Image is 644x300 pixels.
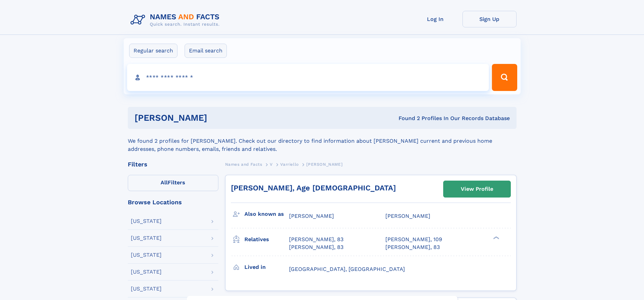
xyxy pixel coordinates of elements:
h1: [PERSON_NAME] [135,114,303,122]
span: V [270,162,273,167]
span: All [161,179,168,186]
a: [PERSON_NAME], 109 [385,236,442,243]
h3: Relatives [244,234,289,245]
span: [PERSON_NAME] [385,213,430,219]
a: Varriello [280,160,299,168]
a: [PERSON_NAME], 83 [289,244,343,251]
a: Sign Up [462,11,517,27]
div: [US_STATE] [131,269,162,275]
span: [PERSON_NAME] [306,162,342,167]
a: [PERSON_NAME], Age [DEMOGRAPHIC_DATA] [231,184,396,192]
a: V [270,160,273,168]
input: search input [127,64,489,91]
img: Logo Names and Facts [128,11,225,29]
label: Email search [185,44,227,58]
span: [GEOGRAPHIC_DATA], [GEOGRAPHIC_DATA] [289,266,405,272]
a: Names and Facts [225,160,262,168]
div: Browse Locations [128,199,218,205]
div: ❯ [492,236,500,240]
a: View Profile [444,181,510,197]
span: [PERSON_NAME] [289,213,334,219]
div: View Profile [461,181,493,197]
button: Search Button [492,64,517,91]
div: [US_STATE] [131,235,162,241]
h3: Also known as [244,208,289,220]
a: [PERSON_NAME], 83 [289,236,343,243]
div: [US_STATE] [131,218,162,224]
label: Filters [128,175,218,191]
div: [US_STATE] [131,252,162,258]
label: Regular search [129,44,177,58]
div: [US_STATE] [131,286,162,292]
a: Log In [408,11,462,27]
div: Found 2 Profiles In Our Records Database [303,115,510,122]
div: We found 2 profiles for [PERSON_NAME]. Check out our directory to find information about [PERSON_... [128,129,517,153]
div: Filters [128,161,218,167]
span: Varriello [280,162,299,167]
a: [PERSON_NAME], 83 [385,244,440,251]
h3: Lived in [244,261,289,273]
